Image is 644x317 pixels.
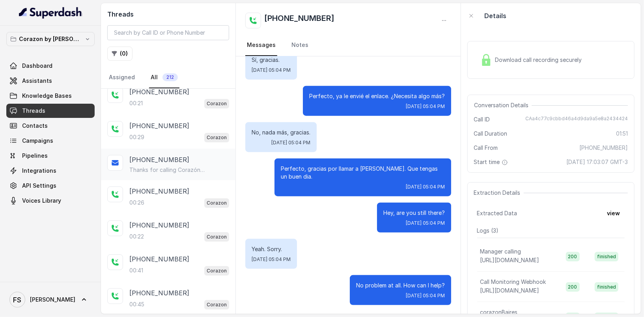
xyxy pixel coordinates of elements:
p: corazonBaires [480,308,518,316]
a: Threads [6,104,95,118]
p: Call Monitoring Webhook [480,278,546,286]
p: [PHONE_NUMBER] [129,121,189,131]
text: FS [13,296,22,304]
a: Pipelines [6,149,95,163]
span: Integrations [22,167,56,175]
span: Knowledge Bases [22,92,72,100]
p: Logs ( 3 ) [477,227,625,235]
span: [URL][DOMAIN_NAME] [480,257,539,263]
span: Dashboard [22,62,52,70]
p: Manager calling [480,248,521,255]
span: Contacts [22,122,48,130]
p: Corazon by [PERSON_NAME] [19,34,82,44]
span: finished [595,282,618,292]
p: Hey, are you still there? [383,209,445,217]
a: Voices Library [6,194,95,208]
p: Corazon [207,199,227,207]
p: Details [485,11,507,21]
a: Notes [290,35,310,56]
span: Extracted Data [477,209,517,217]
a: [PERSON_NAME] [6,289,95,311]
span: Start time [474,158,510,166]
span: [PHONE_NUMBER] [579,144,628,152]
p: Corazon [207,134,227,142]
span: [PERSON_NAME] [30,296,75,304]
span: API Settings [22,182,56,190]
nav: Tabs [107,67,229,88]
h2: Threads [107,9,229,19]
span: Conversation Details [474,101,532,109]
span: [DATE] 05:04 PM [252,256,291,263]
span: Campaigns [22,137,53,145]
p: No problem at all. How can I help? [356,282,445,289]
span: [DATE] 05:04 PM [406,220,445,226]
p: [PHONE_NUMBER] [129,220,189,230]
img: light.svg [19,6,82,19]
span: Download call recording securely [495,56,585,64]
p: 00:45 [129,300,144,308]
span: Threads [22,107,45,115]
span: Assistants [22,77,52,85]
a: Assigned [107,67,136,88]
span: 200 [566,282,580,292]
span: Call ID [474,116,490,123]
a: Dashboard [6,59,95,73]
p: 00:22 [129,233,144,241]
a: API Settings [6,179,95,193]
a: Campaigns [6,134,95,148]
span: Call From [474,144,498,152]
p: Perfecto, ya le envié el enlace. ¿Necesita algo más? [309,92,445,100]
a: Integrations [6,164,95,178]
span: [DATE] 05:04 PM [406,184,445,190]
span: 01:51 [616,130,628,138]
p: Sí, gracias. [252,56,291,64]
span: CAa4c77c9cbbd46a4d9da9a5e8a2434424 [525,116,628,123]
p: 00:41 [129,267,143,274]
img: Lock Icon [480,54,492,66]
p: Corazon [207,233,227,241]
p: No, nada más, gracias. [252,129,310,136]
p: [PHONE_NUMBER] [129,186,189,196]
span: [DATE] 17:03:07 GMT-3 [566,158,628,166]
p: 00:29 [129,133,144,141]
span: Extraction Details [474,189,524,197]
p: [PHONE_NUMBER] [129,288,189,298]
span: 212 [162,73,178,81]
a: All212 [149,67,179,88]
p: 00:21 [129,99,143,107]
button: (0) [107,47,133,61]
p: Yeah. Sorry. [252,245,291,253]
span: 200 [566,252,580,261]
a: Assistants [6,74,95,88]
a: Messages [245,35,277,56]
a: Contacts [6,119,95,133]
p: Perfecto, gracias por llamar a [PERSON_NAME]. Que tengas un buen dia. [281,165,445,181]
span: [DATE] 05:04 PM [271,140,310,146]
button: Corazon by [PERSON_NAME] [6,32,95,46]
span: [DATE] 05:04 PM [252,67,291,73]
p: Corazon [207,267,227,275]
p: 00:26 [129,199,144,207]
p: [PHONE_NUMBER] [129,155,189,164]
a: Knowledge Bases [6,89,95,103]
span: Voices Library [22,197,61,205]
span: [URL][DOMAIN_NAME] [480,287,539,294]
span: finished [595,252,618,261]
h2: [PHONE_NUMBER] [264,13,334,28]
p: [PHONE_NUMBER] [129,254,189,264]
p: Corazon [207,301,227,309]
span: [DATE] 05:04 PM [406,293,445,299]
span: [DATE] 05:04 PM [406,103,445,110]
button: view [602,206,625,220]
nav: Tabs [245,35,451,56]
p: Corazon [207,100,227,108]
span: Pipelines [22,152,48,160]
p: Thanks for calling Corazón by [PERSON_NAME]! For private events please fill out this form: [URL][... [129,166,205,174]
span: Call Duration [474,130,508,138]
p: [PHONE_NUMBER] [129,87,189,97]
input: Search by Call ID or Phone Number [107,25,229,40]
